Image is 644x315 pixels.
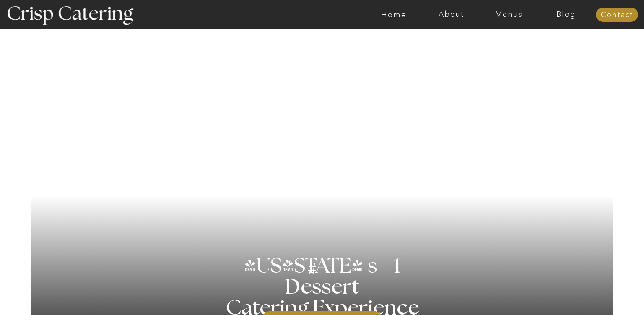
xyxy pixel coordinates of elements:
a: Menus [480,10,538,19]
h3: ' [273,256,307,277]
a: Home [365,10,423,19]
h3: # [289,260,337,285]
a: Contact [596,11,638,19]
a: Blog [538,10,595,19]
a: About [423,10,480,19]
iframe: podium webchat widget bubble [577,273,644,315]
